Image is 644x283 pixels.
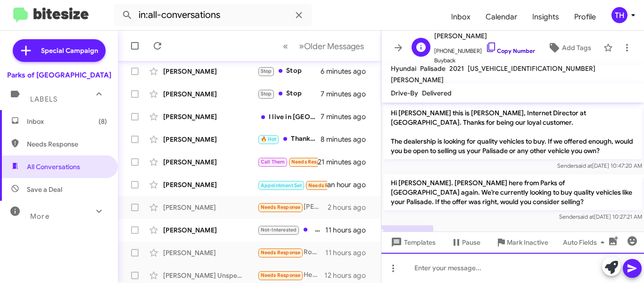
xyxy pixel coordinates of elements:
div: 11 hours ago [325,225,373,235]
span: Needs Response [291,159,331,165]
div: Stop [257,88,321,99]
div: 7 minutes ago [321,89,373,99]
span: [PERSON_NAME] [434,30,535,42]
div: 6 minutes ago [321,67,373,76]
span: [PHONE_NUMBER] [434,42,535,56]
div: I live in [GEOGRAPHIC_DATA]. What's the best you will do on the car ? [257,112,321,121]
div: 21 minutes ago [318,157,373,167]
div: 7 minutes ago [321,112,373,121]
div: [PERSON_NAME] [163,67,257,76]
span: « [283,40,288,52]
span: All Conversations [27,162,80,172]
div: [PERSON_NAME] [163,248,257,257]
div: 2 hours ago [328,203,373,212]
div: 8 minutes ago [321,135,373,144]
span: Sender [DATE] 10:47:20 AM [557,162,642,169]
a: Special Campaign [13,39,106,62]
div: 12 hours ago [324,271,373,280]
span: [PERSON_NAME] [391,76,444,84]
span: Auto Fields [563,234,608,251]
span: Needs Response [261,249,301,256]
div: [PERSON_NAME] [163,180,257,189]
span: Needs Response [261,204,301,210]
div: [PERSON_NAME] [163,89,257,99]
span: Special Campaign [41,46,98,55]
span: Not-Interested [261,227,297,233]
span: » [299,40,304,52]
div: [PERSON_NAME], I'm sorry for the slow response. We are bringing the Palisade in for service [DATE... [257,202,328,213]
div: Rob.... I am interested in the 2025 Ioniq 5 SE RWD. I have reviewed the incentives online for the... [257,247,325,258]
span: Call Them [261,159,285,165]
span: Templates [389,234,436,251]
span: Needs Response [261,272,301,278]
button: Templates [381,234,443,251]
div: Not right now [257,156,318,167]
span: 2021 [449,64,464,73]
button: TH [603,7,634,23]
span: Appointment Set [261,182,302,189]
div: [PERSON_NAME] Unspecified [163,271,257,280]
p: Hi [PERSON_NAME] this is [PERSON_NAME], Internet Director at [GEOGRAPHIC_DATA]. Thanks for being ... [383,104,642,159]
span: Needs Response [27,139,107,149]
span: Pause [462,234,480,251]
div: Hello [PERSON_NAME], I made you an offer last week and your salesman said you all couldn't accept... [257,224,325,235]
p: Yes [383,225,433,242]
button: Add Tags [539,39,599,56]
div: an hour ago [327,180,373,189]
div: [PERSON_NAME] [163,135,257,144]
div: [PERSON_NAME] [163,157,257,167]
span: said at [576,162,592,169]
span: Buyback [434,56,535,65]
button: Next [293,36,370,56]
div: TH [611,7,627,23]
span: Save a Deal [27,185,62,194]
span: 🔥 Hot [261,136,277,142]
span: Delivered [422,89,452,97]
span: Hyundai [391,64,416,73]
span: Drive-By [391,89,418,97]
a: Inbox [444,3,478,31]
div: Inbound Call [257,179,327,190]
nav: Page navigation example [278,36,370,56]
span: More [30,212,50,221]
span: Mark Inactive [507,234,548,251]
button: Auto Fields [555,234,616,251]
span: Sender [DATE] 10:27:21 AM [559,213,642,220]
a: Profile [567,3,603,31]
span: Labels [30,95,58,103]
button: Pause [443,234,488,251]
div: Hey very interested in the gti anyway I could get some interior pics? [257,270,324,281]
div: [PERSON_NAME] [163,112,257,121]
button: Mark Inactive [488,234,556,251]
span: Stop [261,68,272,74]
div: Thanks. I will comtact you if i need another appointment [257,134,321,145]
span: (8) [99,117,107,126]
p: Hi [PERSON_NAME]. [PERSON_NAME] here from Parks of [GEOGRAPHIC_DATA] again. We’re currently looki... [383,174,642,210]
span: said at [578,213,594,220]
a: Calendar [478,3,525,31]
span: Inbox [27,117,107,126]
div: [PERSON_NAME] [163,203,257,212]
a: Copy Number [486,47,535,54]
button: Previous [277,36,294,56]
span: Palisade [420,64,446,73]
input: Search [114,4,312,26]
span: [US_VEHICLE_IDENTIFICATION_NUMBER] [468,64,595,73]
div: [PERSON_NAME] [163,225,257,235]
div: 11 hours ago [325,248,373,257]
span: Needs Response [308,182,348,189]
span: Stop [261,91,272,97]
a: Insights [525,3,567,31]
div: Parks of [GEOGRAPHIC_DATA] [7,70,111,80]
div: Stop [257,66,321,77]
span: Add Tags [562,39,591,56]
span: Older Messages [304,41,364,51]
